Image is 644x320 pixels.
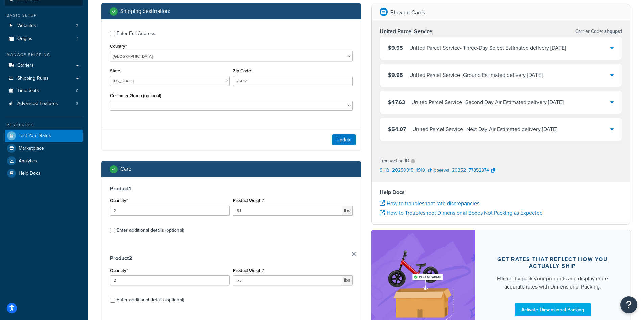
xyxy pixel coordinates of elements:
[5,13,83,18] div: Basic Setup
[380,188,622,196] h4: Help Docs
[110,268,128,273] label: Quantity*
[5,98,83,110] li: Advanced Features
[5,59,83,72] a: Carriers
[5,167,83,179] a: Help Docs
[388,71,403,79] span: $9.95
[388,44,403,52] span: $9.95
[117,226,184,235] div: Enter additional details (optional)
[17,76,49,81] span: Shipping Rules
[380,156,409,166] p: Transaction ID
[388,98,405,106] span: $47.63
[76,23,78,29] span: 2
[5,85,83,97] li: Time Slots
[5,155,83,167] a: Analytics
[233,198,264,203] label: Product Weight*
[5,52,83,58] div: Manage Shipping
[5,122,83,128] div: Resources
[76,88,78,94] span: 0
[77,36,78,42] span: 1
[110,68,120,73] label: State
[332,134,356,145] button: Update
[409,43,566,53] div: United Parcel Service - Three-Day Select Estimated delivery [DATE]
[110,228,115,233] input: Enter additional details (optional)
[110,31,115,36] input: Enter Full Address
[5,130,83,142] a: Test Your Rates
[491,256,615,270] div: Get rates that reflect how you actually ship
[380,199,479,207] a: How to troubleshoot rate discrepancies
[380,166,489,176] p: SHQ_20250915_1919_shipperws_20352_77852374
[19,146,44,151] span: Marketplace
[233,68,252,73] label: Zip Code*
[342,275,353,285] span: lbs
[5,33,83,45] a: Origins1
[5,142,83,154] a: Marketplace
[110,255,353,262] h3: Product 2
[491,275,615,291] div: Efficiently pack your products and display more accurate rates with Dimensional Packing.
[76,101,78,107] span: 3
[110,275,230,285] input: 0.0
[5,33,83,45] li: Origins
[412,125,557,134] div: United Parcel Service - Next Day Air Estimated delivery [DATE]
[233,275,342,285] input: 0.00
[5,20,83,32] li: Websites
[380,209,543,217] a: How to Troubleshoot Dimensional Boxes Not Packing as Expected
[110,93,161,98] label: Customer Group (optional)
[411,98,564,107] div: United Parcel Service - Second Day Air Estimated delivery [DATE]
[515,303,591,316] a: Activate Dimensional Packing
[5,20,83,32] a: Websites2
[352,252,356,256] a: Remove Item
[17,63,34,68] span: Carriers
[233,206,342,216] input: 0.00
[120,8,170,14] h2: Shipping destination :
[575,27,622,36] p: Carrier Code:
[233,268,264,273] label: Product Weight*
[117,295,184,305] div: Enter additional details (optional)
[603,28,622,35] span: shqups1
[388,125,406,133] span: $54.07
[390,8,425,17] p: Blowout Cards
[342,206,353,216] span: lbs
[5,98,83,110] a: Advanced Features3
[19,158,37,164] span: Analytics
[17,36,32,42] span: Origins
[110,198,128,203] label: Quantity*
[620,296,637,313] button: Open Resource Center
[19,133,51,139] span: Test Your Rates
[110,44,127,49] label: Country*
[5,85,83,97] a: Time Slots0
[110,298,115,303] input: Enter additional details (optional)
[110,185,353,192] h3: Product 1
[17,88,39,94] span: Time Slots
[380,28,432,35] h3: United Parcel Service
[19,171,41,176] span: Help Docs
[17,23,36,29] span: Websites
[120,166,132,172] h2: Cart :
[5,72,83,85] a: Shipping Rules
[110,206,230,216] input: 0.0
[17,101,58,107] span: Advanced Features
[117,29,156,38] div: Enter Full Address
[409,70,543,80] div: United Parcel Service - Ground Estimated delivery [DATE]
